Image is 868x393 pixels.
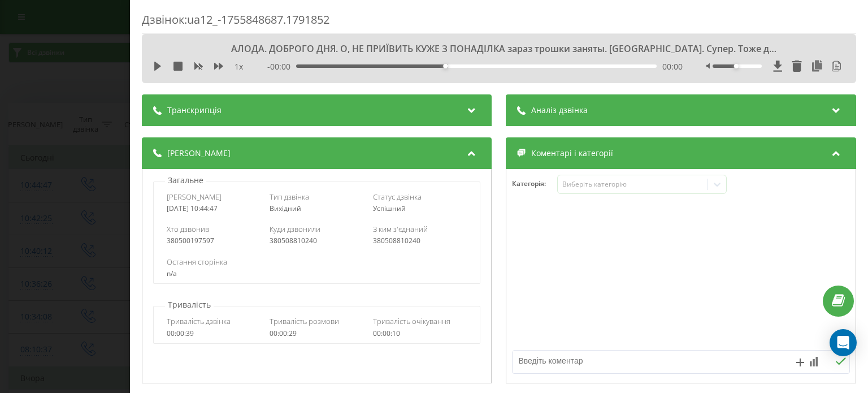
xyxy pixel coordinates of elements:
div: Accessibility label [444,64,448,68]
span: 00:00 [662,61,683,72]
div: Виберіть категорію [562,180,704,189]
div: n/a [167,270,467,278]
div: АЛОДА. ДОБРОГО ДНЯ. О, НЕ ПРИЇВИТЬ КУЖЕ З ПОНАДІЛКА зараз трошки заняты. [GEOGRAPHIC_DATA]. Супер... [220,42,778,55]
div: Open Intercom Messenger [830,329,857,356]
div: Дзвінок : ua12_-1755848687.1791852 [142,12,856,34]
p: Тривалість [165,299,214,310]
span: Хто дзвонив [167,224,209,234]
span: З ким з'єднаний [373,224,428,234]
span: Тип дзвінка [270,192,310,202]
span: Тривалість дзвінка [167,316,231,326]
span: Коментарі і категорії [532,148,614,159]
span: Остання сторінка [167,257,227,267]
h4: Категорія : [513,180,558,188]
span: Тривалість розмови [270,316,340,326]
div: Accessibility label [734,64,739,68]
div: 00:00:29 [270,330,364,338]
div: [DATE] 10:44:47 [167,205,261,213]
span: Куди дзвонили [270,224,321,234]
div: 00:00:10 [373,330,467,338]
span: 1 x [235,61,243,72]
p: Загальне [165,175,206,186]
span: Вихідний [270,204,302,213]
span: [PERSON_NAME] [167,148,231,159]
div: 380508810240 [373,237,467,245]
span: - 00:00 [268,61,297,72]
span: Аналіз дзвінка [532,105,588,116]
span: Успішний [373,204,406,213]
span: Тривалість очікування [373,316,450,326]
span: Статус дзвінка [373,192,422,202]
div: 380508810240 [270,237,364,245]
div: 00:00:39 [167,330,261,338]
div: 380500197597 [167,237,261,245]
span: Транскрипція [167,105,222,116]
span: [PERSON_NAME] [167,192,222,202]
